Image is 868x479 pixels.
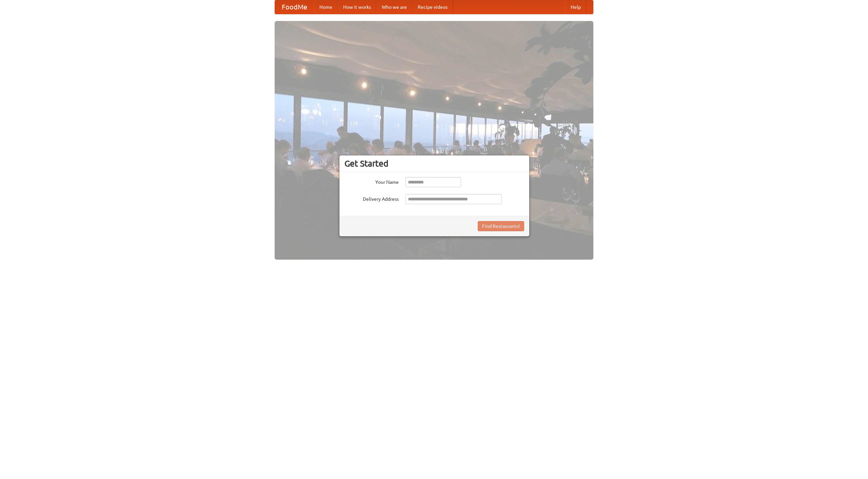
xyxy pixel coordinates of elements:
a: Recipe videos [412,0,453,14]
label: Delivery Address [344,194,399,202]
h3: Get Started [344,158,524,169]
a: How it works [338,0,376,14]
a: Who we are [376,0,412,14]
a: Help [565,0,586,14]
button: Find Restaurants! [478,221,524,231]
a: Home [314,0,338,14]
label: Your Name [344,177,399,186]
a: FoodMe [275,0,314,14]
